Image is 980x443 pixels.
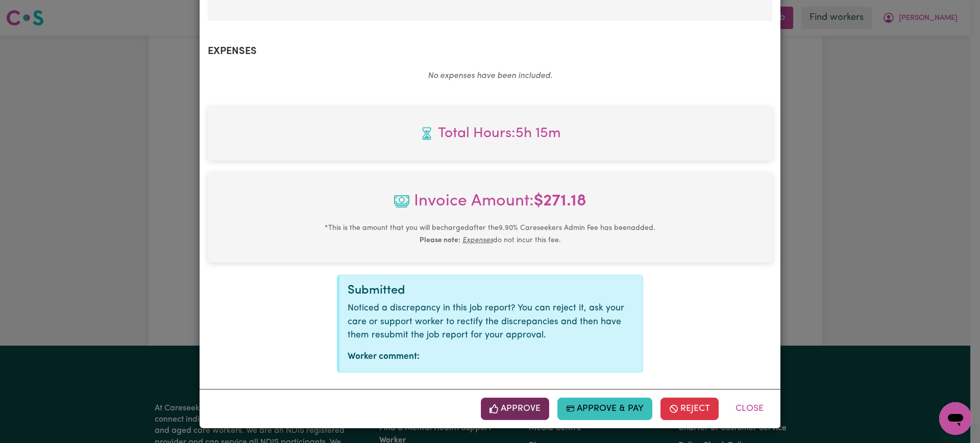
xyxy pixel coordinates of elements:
b: $ 271.18 [534,193,586,210]
span: Invoice Amount: [216,189,764,222]
h2: Expenses [208,45,772,58]
b: Please note: [420,237,460,244]
strong: Worker comment: [348,352,420,361]
span: Submitted [348,284,405,297]
em: No expenses have been included. [428,72,552,80]
span: Total hours worked: 5 hours 15 minutes [216,123,764,144]
iframe: Button to launch messaging window [939,402,972,435]
p: Noticed a discrepancy in this job report? You can reject it, ask your care or support worker to r... [348,302,634,342]
button: Approve [481,398,549,420]
u: Expenses [462,237,493,244]
button: Approve & Pay [557,398,653,420]
button: Reject [660,398,719,420]
small: This is the amount that you will be charged after the 9.90 % Careseekers Admin Fee has been added... [325,224,655,244]
button: Close [727,398,772,420]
